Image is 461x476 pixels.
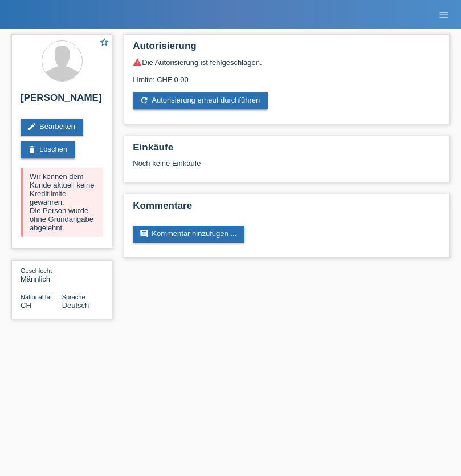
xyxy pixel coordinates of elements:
a: commentKommentar hinzufügen ... [133,226,244,243]
a: editBearbeiten [21,119,83,136]
i: warning [133,58,142,67]
a: refreshAutorisierung erneut durchführen [133,92,268,109]
span: Schweiz [21,301,31,310]
i: edit [27,122,36,131]
h2: [PERSON_NAME] [21,92,103,109]
div: Die Autorisierung ist fehlgeschlagen. [133,58,440,67]
span: Geschlecht [21,267,52,274]
span: Nationalität [21,294,52,300]
div: Limite: CHF 0.00 [133,67,440,84]
h2: Einkäufe [133,142,440,159]
i: menu [438,9,450,21]
a: deleteLöschen [21,141,75,158]
span: Deutsch [62,301,89,310]
a: menu [433,11,455,18]
i: delete [27,145,36,154]
h2: Kommentare [133,200,440,217]
i: comment [140,229,149,238]
span: Sprache [62,294,85,300]
div: Noch keine Einkäufe [133,159,440,176]
i: star_border [99,37,109,47]
div: Männlich [21,266,62,283]
h2: Autorisierung [133,40,440,58]
a: star_border [99,37,109,49]
i: refresh [140,96,149,105]
div: Wir können dem Kunde aktuell keine Kreditlimite gewähren. Die Person wurde ohne Grundangabe abgel... [21,168,103,237]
